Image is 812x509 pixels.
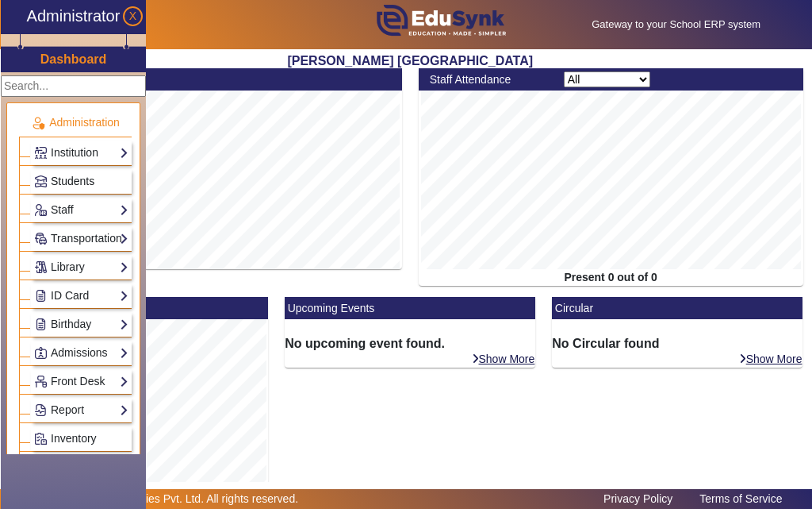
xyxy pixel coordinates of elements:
[552,297,802,319] mat-card-header: Circular
[40,51,108,67] a: Dashboard
[738,352,803,366] a: Show More
[1,75,146,97] input: Search...
[35,175,47,187] img: Students.png
[34,430,128,448] a: Inventory
[51,432,97,445] span: Inventory
[691,488,790,509] a: Terms of Service
[552,336,802,351] h6: No Circular found
[10,53,812,68] h2: [PERSON_NAME] [GEOGRAPHIC_DATA]
[285,336,535,351] h6: No upcoming event found.
[31,116,45,130] img: Administration.png
[550,18,803,31] h5: Gateway to your School ERP system
[596,488,680,509] a: Privacy Policy
[471,352,536,366] a: Show More
[22,491,299,507] p: © 2025 Zipper Technologies Pvt. Ltd. All rights reserved.
[40,52,107,67] h3: Dashboard
[419,269,803,286] div: Present 0 out of 0
[17,68,402,91] mat-card-header: Student Attendance
[421,71,555,88] div: Staff Attendance
[51,175,94,187] span: Students
[19,114,132,131] p: Administration
[35,433,47,445] img: Inventory.png
[34,172,128,191] a: Students
[285,297,535,319] mat-card-header: Upcoming Events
